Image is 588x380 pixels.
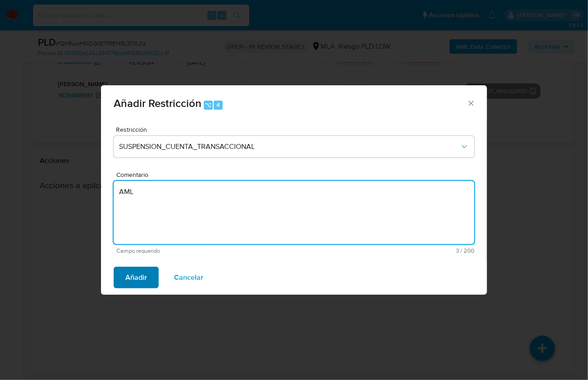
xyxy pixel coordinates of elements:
[116,126,477,133] span: Restricción
[216,101,220,109] span: 4
[295,248,474,254] span: Máximo 200 caracteres
[162,267,215,288] button: Cancelar
[114,181,474,244] textarea: AML
[116,171,477,178] span: Comentario
[119,142,460,151] span: SUSPENSION_CUENTA_TRANSACCIONAL
[114,95,202,111] span: Añadir Restricción
[174,268,203,287] span: Cancelar
[125,268,147,287] span: Añadir
[116,248,295,254] span: Campo requerido
[114,136,474,158] button: Restriction
[205,101,211,109] span: ⌥
[114,267,159,288] button: Añadir
[467,99,475,107] button: Cerrar ventana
